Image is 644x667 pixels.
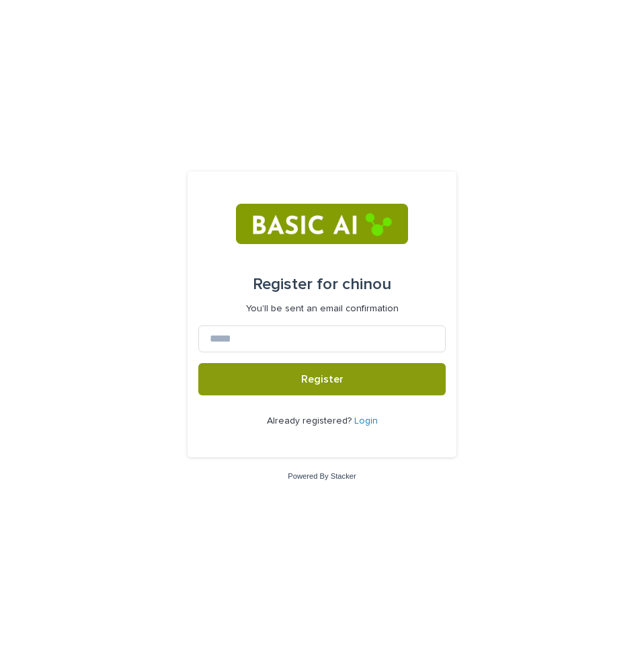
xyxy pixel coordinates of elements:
[354,416,378,426] a: Login
[301,374,344,385] span: Register
[198,363,446,395] button: Register
[246,303,399,315] p: You'll be sent an email confirmation
[236,204,407,244] img: RtIB8pj2QQiOZo6waziI
[253,276,338,292] span: Register for
[288,472,356,480] a: Powered By Stacker
[267,416,354,426] span: Already registered?
[253,266,391,303] div: chinou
